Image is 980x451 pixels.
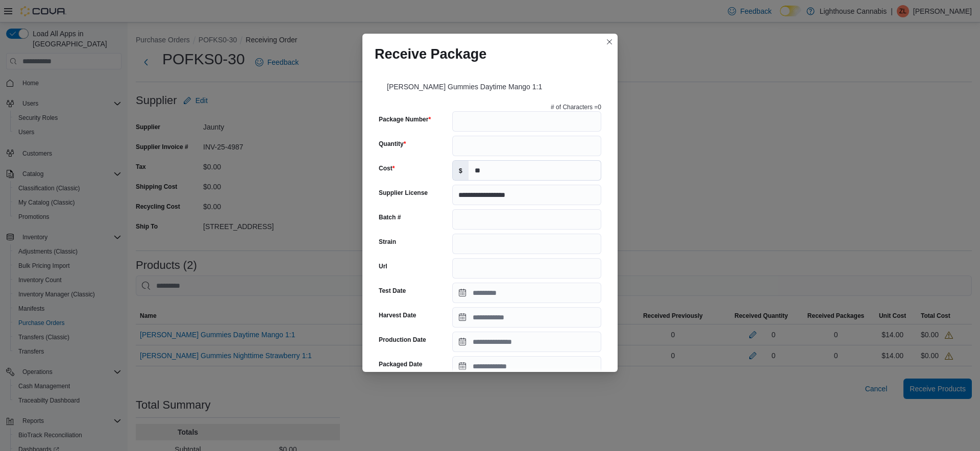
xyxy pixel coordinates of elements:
[379,336,426,344] label: Production Date
[379,262,387,270] label: Url
[375,70,605,99] div: [PERSON_NAME] Gummies Daytime Mango 1:1
[452,356,601,377] input: Press the down key to open a popover containing a calendar.
[379,360,422,368] label: Packaged Date
[452,307,601,328] input: Press the down key to open a popover containing a calendar.
[379,238,396,246] label: Strain
[603,36,616,48] button: Closes this modal window
[551,103,601,111] p: # of Characters = 0
[379,189,428,197] label: Supplier License
[452,332,601,352] input: Press the down key to open a popover containing a calendar.
[452,283,601,303] input: Press the down key to open a popover containing a calendar.
[379,213,401,221] label: Batch #
[379,115,431,123] label: Package Number
[375,46,486,62] h1: Receive Package
[379,140,406,148] label: Quantity
[453,161,469,180] label: $
[379,287,406,295] label: Test Date
[379,311,416,319] label: Harvest Date
[379,164,395,172] label: Cost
